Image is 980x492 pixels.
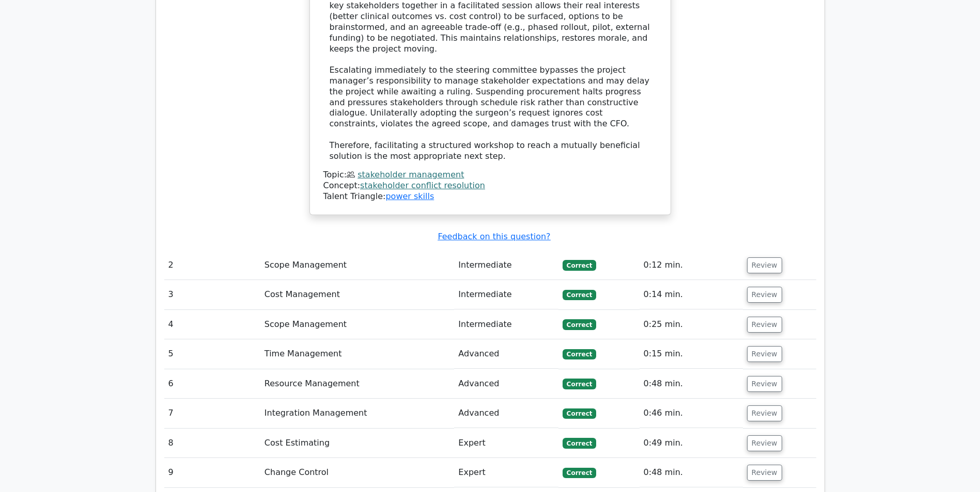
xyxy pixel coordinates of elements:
button: Review [747,405,782,421]
button: Review [747,465,782,481]
td: Advanced [454,339,558,369]
td: 0:49 min. [640,429,743,458]
button: Review [747,257,782,273]
td: Scope Management [260,251,454,280]
div: Concept: [323,181,657,191]
td: Expert [454,458,558,487]
span: Correct [563,468,596,478]
td: 2 [164,251,260,280]
span: Correct [563,438,596,448]
button: Review [747,317,782,333]
span: Correct [563,349,596,359]
td: Cost Management [260,280,454,309]
td: 0:48 min. [640,369,743,399]
td: 0:48 min. [640,458,743,487]
td: 0:25 min. [640,310,743,339]
td: Cost Estimating [260,429,454,458]
td: Advanced [454,369,558,399]
td: Time Management [260,339,454,369]
td: Intermediate [454,251,558,280]
td: Intermediate [454,280,558,309]
span: Correct [563,379,596,389]
span: Correct [563,260,596,270]
td: Intermediate [454,310,558,339]
td: 7 [164,399,260,428]
td: Advanced [454,399,558,428]
div: Talent Triangle: [323,170,657,202]
a: stakeholder conflict resolution [360,181,485,190]
button: Review [747,435,782,451]
td: 0:14 min. [640,280,743,309]
td: 0:15 min. [640,339,743,369]
a: stakeholder management [357,170,464,179]
a: Feedback on this question? [438,232,550,241]
td: 0:12 min. [640,251,743,280]
td: Expert [454,429,558,458]
button: Review [747,287,782,303]
td: 8 [164,429,260,458]
td: Resource Management [260,369,454,399]
span: Correct [563,290,596,300]
a: power skills [385,191,434,201]
td: 3 [164,280,260,309]
td: 0:46 min. [640,399,743,428]
span: Correct [563,408,596,419]
td: Change Control [260,458,454,487]
button: Review [747,376,782,392]
td: Scope Management [260,310,454,339]
td: 6 [164,369,260,399]
td: 5 [164,339,260,369]
td: Integration Management [260,399,454,428]
div: Topic: [323,170,657,181]
td: 4 [164,310,260,339]
span: Correct [563,319,596,330]
td: 9 [164,458,260,487]
button: Review [747,346,782,362]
